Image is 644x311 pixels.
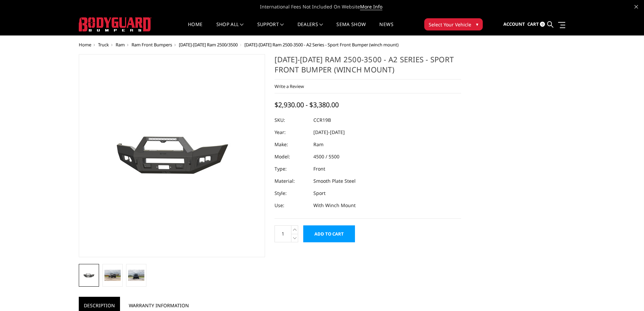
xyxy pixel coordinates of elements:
[275,126,308,138] dt: Year:
[336,22,366,35] a: SEMA Show
[527,15,545,34] a: Cart 0
[476,21,478,28] span: ▾
[98,42,109,48] a: Truck
[313,138,324,151] dd: Ram
[128,270,144,281] img: 2019-2025 Ram 2500-3500 - A2 Series - Sport Front Bumper (winch mount)
[244,42,399,48] span: [DATE]-[DATE] Ram 2500-3500 - A2 Series - Sport Front Bumper (winch mount)
[313,199,356,212] dd: With Winch Mount
[540,22,545,27] span: 0
[79,42,91,48] a: Home
[527,21,539,27] span: Cart
[275,138,308,151] dt: Make:
[257,22,284,35] a: Support
[429,21,471,28] span: Select Your Vehicle
[275,100,339,109] span: $2,930.00 - $3,380.00
[116,42,125,48] a: Ram
[275,175,308,187] dt: Material:
[503,21,525,27] span: Account
[303,225,355,242] input: Add to Cart
[79,17,151,31] img: BODYGUARD BUMPERS
[379,22,393,35] a: News
[87,118,256,194] img: 2019-2025 Ram 2500-3500 - A2 Series - Sport Front Bumper (winch mount)
[360,3,382,10] a: More Info
[313,126,345,138] dd: [DATE]-[DATE]
[179,42,238,48] a: [DATE]-[DATE] Ram 2500/3500
[313,175,356,187] dd: Smooth Plate Steel
[275,163,308,175] dt: Type:
[188,22,202,35] a: Home
[275,199,308,212] dt: Use:
[275,187,308,199] dt: Style:
[313,163,325,175] dd: Front
[313,151,339,163] dd: 4500 / 5500
[81,272,97,279] img: 2019-2025 Ram 2500-3500 - A2 Series - Sport Front Bumper (winch mount)
[424,18,483,30] button: Select Your Vehicle
[275,83,304,89] a: Write a Review
[275,151,308,163] dt: Model:
[503,15,525,34] a: Account
[216,22,244,35] a: shop all
[104,270,121,281] img: 2019-2025 Ram 2500-3500 - A2 Series - Sport Front Bumper (winch mount)
[275,114,308,126] dt: SKU:
[313,187,326,199] dd: Sport
[297,22,323,35] a: Dealers
[275,54,461,80] h1: [DATE]-[DATE] Ram 2500-3500 - A2 Series - Sport Front Bumper (winch mount)
[132,42,172,48] a: Ram Front Bumpers
[313,114,331,126] dd: CCR19B
[79,54,265,257] a: 2019-2025 Ram 2500-3500 - A2 Series - Sport Front Bumper (winch mount)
